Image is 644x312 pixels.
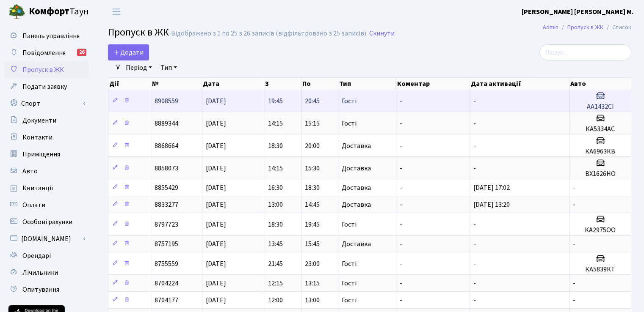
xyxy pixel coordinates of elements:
[342,260,357,267] span: Гості
[573,279,575,288] span: -
[342,165,371,172] span: Доставка
[155,220,178,229] span: 8797723
[369,30,395,38] a: Скинути
[206,141,226,151] span: [DATE]
[342,120,357,127] span: Гості
[22,65,64,74] span: Пропуск в ЖК
[268,239,282,249] span: 13:45
[305,220,320,229] span: 19:45
[543,23,558,32] a: Admin
[4,129,89,146] a: Контакти
[4,44,89,61] a: Повідомлення26
[206,200,226,209] span: [DATE]
[473,200,510,209] span: [DATE] 13:20
[470,78,569,90] th: Дата активації
[22,217,72,227] span: Особові рахунки
[4,27,89,44] a: Панель управління
[400,96,402,106] span: -
[573,148,627,156] h5: КА6963КВ
[22,268,58,277] span: Лічильники
[4,264,89,281] a: Лічильники
[268,141,282,151] span: 18:30
[530,19,644,36] nav: breadcrumb
[22,31,80,41] span: Панель управління
[122,60,155,75] a: Період
[400,220,402,229] span: -
[155,96,178,106] span: 8908559
[155,296,178,305] span: 8704177
[4,78,89,95] a: Подати заявку
[155,279,178,288] span: 8704224
[342,142,371,149] span: Доставка
[108,25,169,40] span: Пропуск в ЖК
[206,259,226,268] span: [DATE]
[400,259,402,268] span: -
[22,48,66,57] span: Повідомлення
[342,184,371,191] span: Доставка
[4,197,89,213] a: Оплати
[22,150,60,159] span: Приміщення
[305,239,320,249] span: 15:45
[4,163,89,180] a: Авто
[342,98,357,104] span: Гості
[113,48,144,57] span: Додати
[473,141,476,151] span: -
[8,3,25,20] img: logo.png
[400,141,402,151] span: -
[4,281,89,298] a: Опитування
[473,296,476,305] span: -
[4,61,89,78] a: Пропуск в ЖК
[573,170,627,178] h5: ВХ1626НО
[338,78,396,90] th: Тип
[342,297,357,304] span: Гості
[155,183,178,192] span: 8855429
[603,23,631,32] li: Список
[4,146,89,163] a: Приміщення
[268,200,282,209] span: 13:00
[108,78,151,90] th: Дії
[22,116,56,125] span: Документи
[569,78,631,90] th: Авто
[268,183,282,192] span: 16:30
[29,5,89,19] span: Таун
[400,164,402,173] span: -
[305,96,320,106] span: 20:45
[522,7,634,16] b: [PERSON_NAME] [PERSON_NAME] М.
[268,96,282,106] span: 19:45
[305,164,320,173] span: 15:30
[268,119,282,128] span: 14:15
[106,5,127,19] button: Переключити навігацію
[206,296,226,305] span: [DATE]
[473,259,476,268] span: -
[573,239,575,249] span: -
[22,82,67,91] span: Подати заявку
[400,183,402,192] span: -
[305,183,320,192] span: 18:30
[301,78,338,90] th: По
[155,119,178,128] span: 8889344
[268,279,282,288] span: 12:15
[400,200,402,209] span: -
[206,183,226,192] span: [DATE]
[206,279,226,288] span: [DATE]
[305,141,320,151] span: 20:00
[573,265,627,274] h5: КА5839КТ
[342,280,357,287] span: Гості
[4,247,89,264] a: Орендарі
[4,95,89,112] a: Спорт
[157,60,180,75] a: Тип
[202,78,264,90] th: Дата
[305,200,320,209] span: 14:45
[573,200,575,209] span: -
[573,103,627,111] h5: АА1432СІ
[155,164,178,173] span: 8858073
[155,259,178,268] span: 8755559
[473,164,476,173] span: -
[473,96,476,106] span: -
[342,201,371,208] span: Доставка
[539,44,631,60] input: Пошук...
[573,183,575,192] span: -
[4,213,89,230] a: Особові рахунки
[155,141,178,151] span: 8868664
[77,49,86,56] div: 26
